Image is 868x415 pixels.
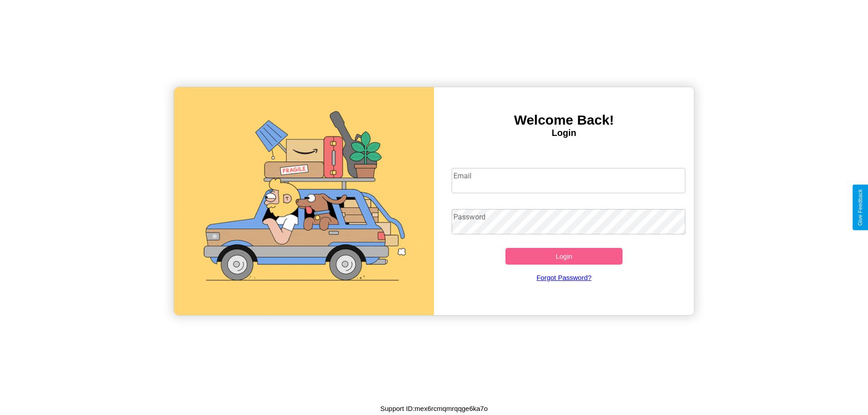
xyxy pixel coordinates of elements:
[380,402,488,415] p: Support ID: mex6rcmqmrqqge6ka7o
[434,128,694,138] h4: Login
[447,265,681,290] a: Forgot Password?
[434,112,694,128] h3: Welcome Back!
[505,248,623,265] button: Login
[174,87,434,315] img: gif
[857,189,863,226] div: Give Feedback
